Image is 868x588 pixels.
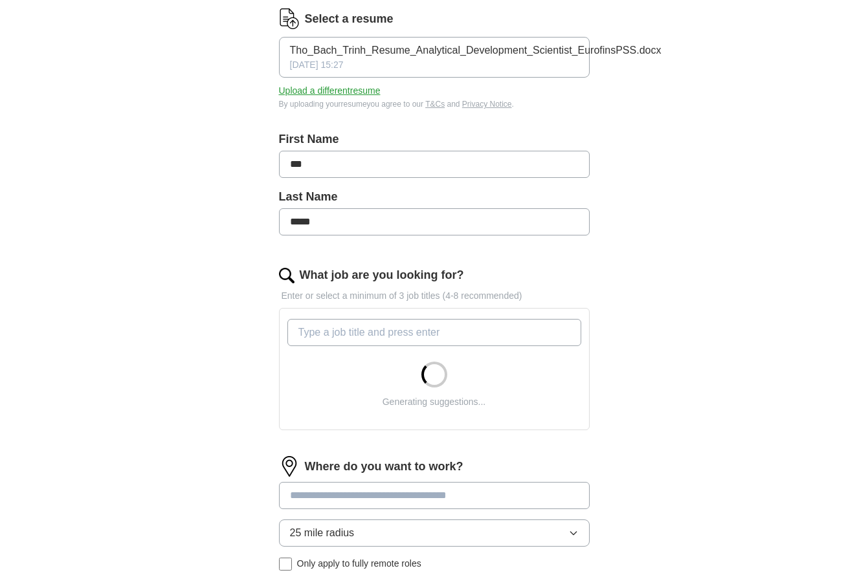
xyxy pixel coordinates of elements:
[297,557,421,571] span: Only apply to fully remote roles
[279,188,590,206] label: Last Name
[305,10,394,28] label: Select a resume
[305,458,463,475] label: Where do you want to work?
[290,58,344,72] span: [DATE] 15:27
[279,558,292,571] input: Only apply to fully remote roles
[279,456,300,477] img: location.png
[279,519,590,547] button: 25 mile radius
[287,319,581,346] input: Type a job title and press enter
[279,131,590,148] label: First Name
[279,289,590,303] p: Enter or select a minimum of 3 job titles (4-8 recommended)
[462,100,512,109] a: Privacy Notice
[383,395,486,409] div: Generating suggestions...
[279,8,300,29] img: CV Icon
[279,268,295,283] img: search.png
[290,525,355,541] span: 25 mile radius
[290,43,662,58] span: Tho_Bach_Trinh_Resume_Analytical_Development_Scientist_EurofinsPSS.docx
[279,37,590,78] button: Tho_Bach_Trinh_Resume_Analytical_Development_Scientist_EurofinsPSS.docx[DATE] 15:27
[279,98,590,110] div: By uploading your resume you agree to our and .
[425,100,445,109] a: T&Cs
[300,267,464,284] label: What job are you looking for?
[279,84,381,98] button: Upload a differentresume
